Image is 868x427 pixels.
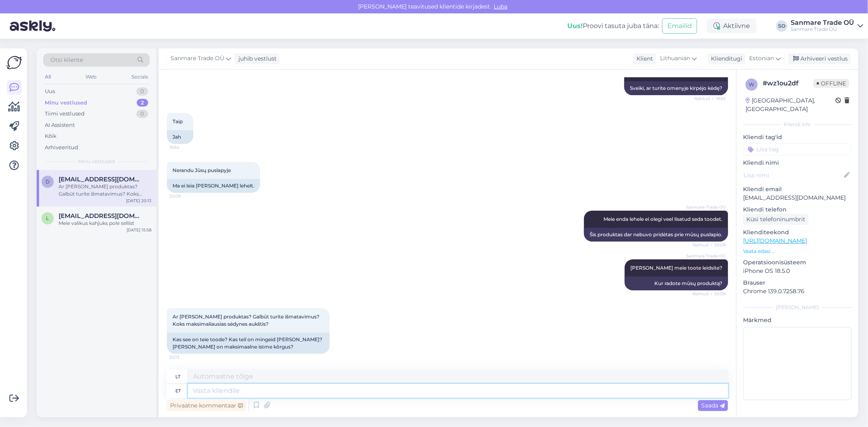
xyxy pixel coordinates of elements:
div: Aktiivne [707,19,756,33]
p: Kliendi email [743,185,852,194]
div: Sanmare Trade OÜ [791,20,854,26]
p: Klienditeekond [743,228,852,237]
span: Nähtud ✓ 20:09 [693,291,726,297]
button: Emailid [662,18,697,34]
div: Küsi telefoninumbrit [743,214,809,225]
div: [PERSON_NAME] [743,304,852,311]
input: Lisa nimi [743,171,842,180]
span: Estonian [749,54,774,63]
div: Arhiveeritud [45,144,78,152]
p: Märkmed [743,316,852,325]
span: 20:09 [169,193,200,199]
span: d [46,179,50,185]
span: Nähtud ✓ 19:53 [694,96,726,102]
div: juhib vestlust [235,54,277,63]
span: Meie enda lehele ei olegi veel lisatud seda toodet. [603,216,722,222]
div: lt [176,370,181,383]
span: Sanmare Trade OÜ [686,253,726,259]
div: # wz1ou2df [763,78,813,88]
div: Meie valikus kahjuks pole sellist [59,220,151,227]
span: liiviasukyl@gmail.com [59,212,143,220]
div: [DATE] 20:13 [126,198,151,204]
span: Luba [491,3,510,10]
span: Lithuanian [660,54,690,63]
span: w [749,81,754,87]
div: 0 [136,87,148,96]
p: Vaata edasi ... [743,248,852,255]
span: Ar [PERSON_NAME] produktas? Galbūt turite išmatavimus? Koks maksimaliausias sėdynes aukštis? [173,314,321,327]
a: Sanmare Trade OÜSanmare Trade OÜ [791,20,863,33]
p: Kliendi nimi [743,159,852,167]
span: Offline [813,79,849,88]
b: Uus! [567,22,583,30]
span: Taip [173,118,183,124]
div: Jah [167,130,193,144]
div: Klient [633,54,653,63]
div: Ma ei leia [PERSON_NAME] lehelt. [167,179,260,193]
div: Uus [45,87,55,96]
div: [DATE] 15:58 [127,227,151,233]
div: Kliendi info [743,121,852,128]
div: Klienditugi [708,54,742,63]
div: Web [84,72,98,82]
span: Otsi kliente [50,56,83,64]
span: Minu vestlused [78,158,115,165]
p: Brauser [743,279,852,287]
input: Lisa tag [743,143,852,155]
div: Proovi tasuta juba täna: [567,21,659,31]
span: dovilepakausyte4@gmail.com [59,176,143,183]
div: Šis produktas dar nebuvo pridėtas prie mūsų puslapio. [584,228,728,242]
span: Nerandu Jūsų puslapyje [173,167,231,173]
div: Kõik [45,132,57,140]
p: Kliendi telefon [743,205,852,214]
div: [GEOGRAPHIC_DATA], [GEOGRAPHIC_DATA] [746,96,835,113]
p: Kliendi tag'id [743,133,852,142]
div: SO [776,20,787,32]
span: Saada [701,402,725,409]
div: Sanmare Trade OÜ [791,26,854,33]
a: [URL][DOMAIN_NAME] [743,237,807,244]
div: All [43,72,52,82]
p: Operatsioonisüsteem [743,258,852,267]
div: Kas see on teie toode? Kas teil on mingeid [PERSON_NAME]? [PERSON_NAME] on maksimaalne istme kõrgus? [167,333,330,354]
p: Chrome 139.0.7258.76 [743,287,852,296]
span: Sanmare Trade OÜ [686,204,726,210]
span: 20:13 [169,354,200,360]
img: Askly Logo [7,55,22,70]
span: l [46,215,49,221]
span: Sanmare Trade OÜ [171,54,224,63]
p: iPhone OS 18.5.0 [743,267,852,275]
span: [PERSON_NAME] meie toote leidsite? [630,265,722,271]
p: [EMAIL_ADDRESS][DOMAIN_NAME] [743,194,852,202]
div: Sveiki, ar turite omenyje kirpėjo kėdę? [624,81,728,95]
span: Nähtud ✓ 20:09 [693,242,726,248]
div: Privaatne kommentaar [167,400,246,411]
div: Socials [130,72,150,82]
div: Arhiveeri vestlus [788,53,851,64]
div: AI Assistent [45,121,75,129]
div: et [175,384,181,398]
div: 2 [137,99,148,107]
div: Kur radote mūsų produktą? [625,277,728,290]
div: Tiimi vestlused [45,110,85,118]
div: Ar [PERSON_NAME] produktas? Galbūt turite išmatavimus? Koks maksimaliausias sėdynes aukštis? [59,183,151,198]
div: Minu vestlused [45,99,87,107]
span: 19:54 [169,144,200,150]
div: 0 [136,110,148,118]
